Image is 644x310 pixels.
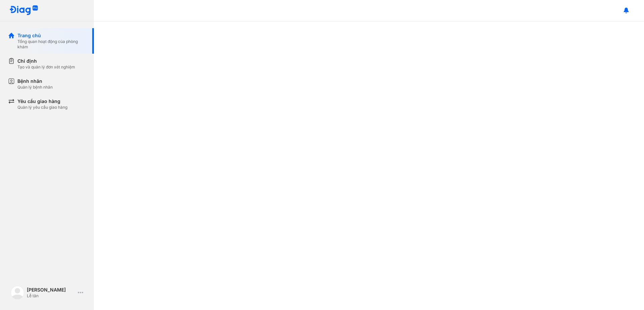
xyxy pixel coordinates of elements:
div: [PERSON_NAME] [27,287,75,293]
div: Quản lý bệnh nhân [17,85,53,90]
div: Lễ tân [27,293,75,299]
img: logo [11,286,24,299]
div: Bệnh nhân [17,78,53,85]
div: Tạo và quản lý đơn xét nghiệm [17,64,75,70]
img: logo [9,5,38,16]
div: Trang chủ [17,32,86,39]
div: Yêu cầu giao hàng [17,98,67,105]
div: Tổng quan hoạt động của phòng khám [17,39,86,50]
div: Quản lý yêu cầu giao hàng [17,105,67,110]
div: Chỉ định [17,58,75,64]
